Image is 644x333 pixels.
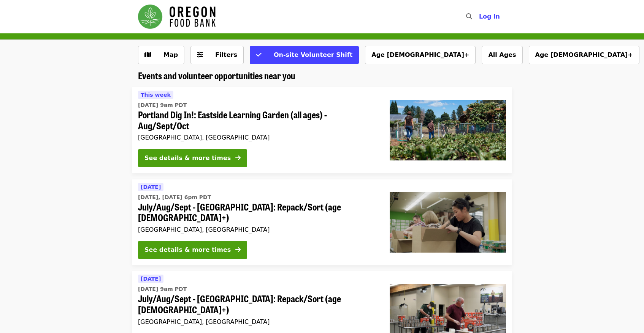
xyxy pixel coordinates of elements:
[190,46,244,64] button: Filters (0 selected)
[132,179,512,265] a: See details for "July/Aug/Sept - Portland: Repack/Sort (age 8+)"
[479,13,500,20] span: Log in
[144,245,231,254] div: See details & more times
[138,101,187,109] time: [DATE] 9am PDT
[144,154,231,163] div: See details & more times
[163,51,178,58] span: Map
[138,69,295,82] span: Events and volunteer opportunities near you
[482,46,522,64] button: All Ages
[197,51,203,58] i: sliders-h icon
[138,149,247,167] button: See details & more times
[138,46,184,64] button: Show map view
[138,5,216,29] img: Oregon Food Bank - Home
[138,193,211,201] time: [DATE], [DATE] 6pm PDT
[473,9,506,24] button: Log in
[529,46,639,64] button: Age [DEMOGRAPHIC_DATA]+
[256,51,262,58] i: check icon
[138,134,378,141] div: [GEOGRAPHIC_DATA], [GEOGRAPHIC_DATA]
[274,51,352,58] span: On-site Volunteer Shift
[144,51,151,58] i: map icon
[138,226,378,233] div: [GEOGRAPHIC_DATA], [GEOGRAPHIC_DATA]
[215,51,237,58] span: Filters
[235,246,241,253] i: arrow-right icon
[138,285,187,293] time: [DATE] 9am PDT
[141,92,171,98] span: This week
[141,184,161,190] span: [DATE]
[477,8,483,26] input: Search
[138,201,378,223] span: July/Aug/Sept - [GEOGRAPHIC_DATA]: Repack/Sort (age [DEMOGRAPHIC_DATA]+)
[138,241,247,259] button: See details & more times
[466,13,472,20] i: search icon
[235,154,241,162] i: arrow-right icon
[138,109,378,131] span: Portland Dig In!: Eastside Learning Garden (all ages) - Aug/Sept/Oct
[365,46,476,64] button: Age [DEMOGRAPHIC_DATA]+
[390,100,506,160] img: Portland Dig In!: Eastside Learning Garden (all ages) - Aug/Sept/Oct organized by Oregon Food Bank
[390,192,506,253] img: July/Aug/Sept - Portland: Repack/Sort (age 8+) organized by Oregon Food Bank
[138,293,378,315] span: July/Aug/Sept - [GEOGRAPHIC_DATA]: Repack/Sort (age [DEMOGRAPHIC_DATA]+)
[141,276,161,282] span: [DATE]
[132,87,512,173] a: See details for "Portland Dig In!: Eastside Learning Garden (all ages) - Aug/Sept/Oct"
[138,318,378,325] div: [GEOGRAPHIC_DATA], [GEOGRAPHIC_DATA]
[250,46,359,64] button: On-site Volunteer Shift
